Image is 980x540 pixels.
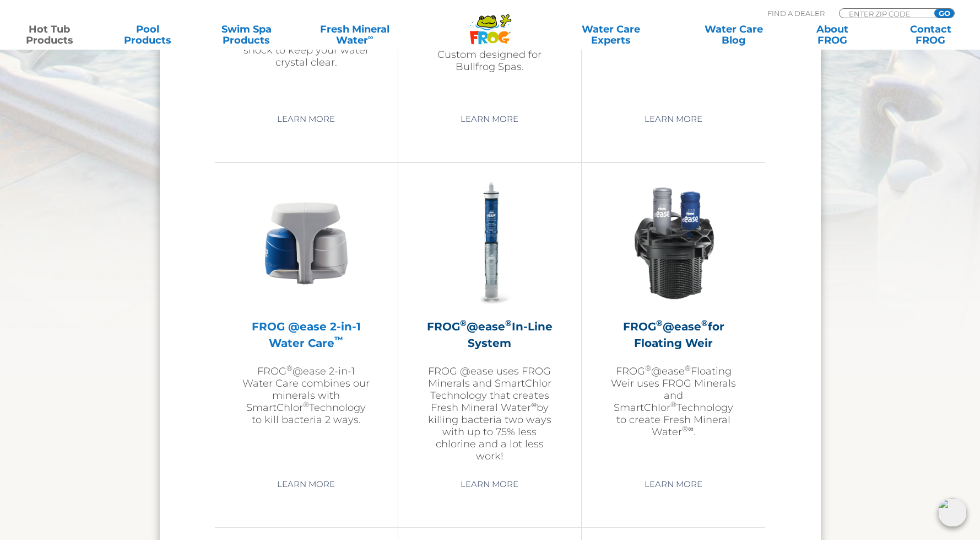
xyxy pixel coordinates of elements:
[695,24,772,46] a: Water CareBlog
[938,498,967,527] img: openIcon
[242,179,370,466] a: FROG @ease 2-in-1 Water Care™FROG®@ease 2-in-1 Water Care combines our minerals with SmartChlor®T...
[11,24,88,46] a: Hot TubProducts
[242,365,370,426] p: FROG @ease 2-in-1 Water Care combines our minerals with SmartChlor Technology to kill bacteria 2 ...
[934,9,954,18] input: GO
[307,24,403,46] a: Fresh MineralWater∞
[426,365,554,462] p: FROG @ease uses FROG Minerals and SmartChlor Technology that creates Fresh Mineral Water by killi...
[685,363,691,372] sup: ®
[426,179,554,307] img: inline-system-300x300.png
[426,318,554,351] h2: FROG @ease In-Line System
[110,24,186,46] a: PoolProducts
[609,365,738,438] p: FROG @ease Floating Weir uses FROG Minerals and SmartChlor Technology to create Fresh Mineral Wat...
[303,400,309,409] sup: ®
[701,318,708,328] sup: ®
[549,24,673,46] a: Water CareExperts
[609,179,738,466] a: FROG®@ease®for Floating WeirFROG®@ease®Floating Weir uses FROG Minerals and SmartChlor®Technology...
[264,109,348,129] a: Learn More
[632,474,715,494] a: Learn More
[610,179,738,307] img: InLineWeir_Front_High_inserting-v2-300x300.png
[426,179,554,466] a: FROG®@ease®In-Line SystemFROG @ease uses FROG Minerals and SmartChlor Technology that creates Fre...
[794,24,870,46] a: AboutFROG
[242,179,370,307] img: @ease-2-in-1-Holder-v2-300x300.png
[656,318,663,328] sup: ®
[531,400,537,409] sup: ∞
[286,363,293,372] sup: ®
[448,474,531,494] a: Learn More
[368,33,373,41] sup: ∞
[460,318,467,328] sup: ®
[682,424,688,433] sup: ®
[609,318,738,351] h2: FROG @ease for Floating Weir
[688,424,694,433] sup: ∞
[505,318,512,328] sup: ®
[448,109,531,129] a: Learn More
[767,8,825,18] p: Find A Dealer
[264,474,348,494] a: Learn More
[632,109,715,129] a: Learn More
[848,9,922,18] input: Zip Code Form
[242,318,370,351] h2: FROG @ease 2-in-1 Water Care
[208,24,285,46] a: Swim SpaProducts
[892,24,969,46] a: ContactFROG
[670,400,676,409] sup: ®
[334,334,343,345] sup: ™
[645,363,651,372] sup: ®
